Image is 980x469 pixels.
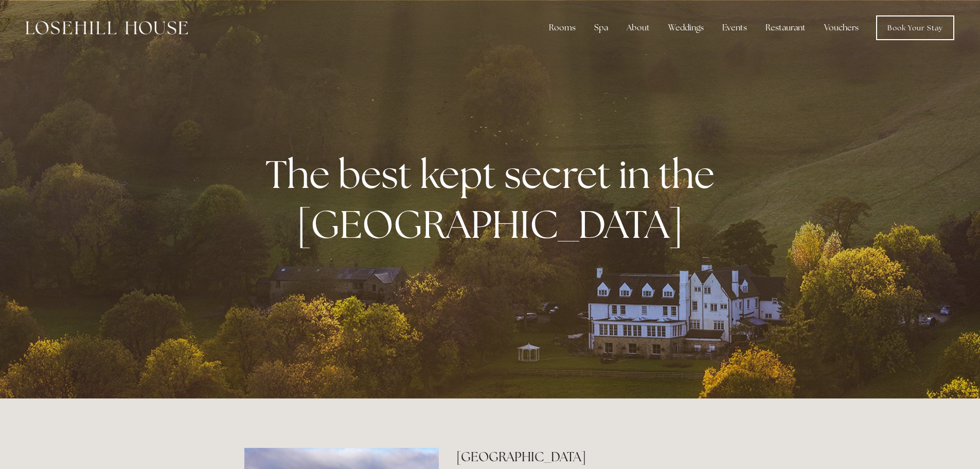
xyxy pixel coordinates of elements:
[757,18,814,38] div: Restaurant
[660,18,712,38] div: Weddings
[586,18,616,38] div: Spa
[876,15,954,40] a: Book Your Stay
[541,18,584,38] div: Rooms
[714,18,755,38] div: Events
[26,21,188,34] img: Losehill House
[265,149,723,250] strong: The best kept secret in the [GEOGRAPHIC_DATA]
[816,18,867,38] a: Vouchers
[618,18,658,38] div: About
[456,448,736,466] h2: [GEOGRAPHIC_DATA]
